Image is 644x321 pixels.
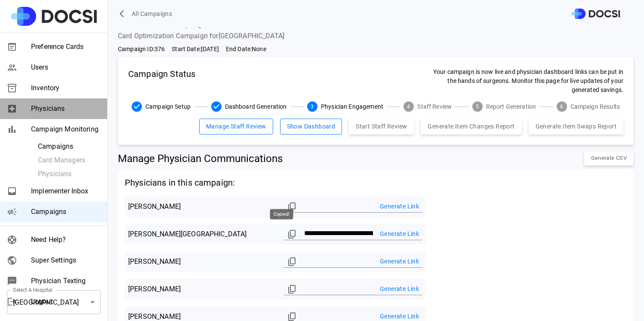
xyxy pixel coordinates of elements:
button: Copied! [283,198,301,215]
span: [PERSON_NAME][GEOGRAPHIC_DATA] [128,229,273,239]
span: [PERSON_NAME] [128,202,273,212]
button: Copied! [283,253,301,270]
button: Generate Link [376,199,422,214]
span: Preference Cards [31,42,100,52]
h5: Manage Physician Communications [118,152,283,165]
span: Card Optimization Campaign for [GEOGRAPHIC_DATA] [118,31,634,41]
span: [PERSON_NAME] [128,284,273,294]
span: Inventory [31,83,100,93]
text: 4 [407,104,410,110]
img: DOCSI Logo [571,9,620,19]
span: Physician Engagement [321,102,383,111]
p: Your campaign is now live and physician dashboard links can be put in the hands of surgeons. Moni... [425,67,623,95]
span: All Campaigns [132,9,172,19]
text: 3 [311,104,314,110]
button: Show Dashboard [280,119,342,135]
span: Campaigns [38,141,100,152]
span: End Date: None [226,45,266,54]
span: Campaign Setup [145,102,191,111]
button: Generate Link [376,254,422,269]
h6: Physicians in this campaign: [125,176,627,190]
button: Manage Staff Review [199,119,273,135]
span: Users [31,62,100,73]
span: Staff Review [417,102,452,111]
span: Physicians [31,104,100,114]
img: Site Logo [11,7,97,26]
span: [PERSON_NAME] [128,257,273,267]
div: [GEOGRAPHIC_DATA] [7,290,101,314]
text: 5 [476,104,479,110]
text: 6 [560,104,563,110]
div: Copied! [270,209,293,220]
span: Campaign ID: 376 [118,45,165,54]
span: Campaign Monitoring [31,124,100,135]
button: All Campaigns [118,6,176,22]
button: Generate Item Swaps Report [529,119,623,135]
button: Generate CSV [584,152,634,165]
button: Copied! [283,281,301,298]
button: Generate Link [376,281,422,297]
button: Generate Link [376,226,422,242]
button: Generate Item Changes Report [421,119,521,135]
span: Campaigns [31,207,100,217]
span: Report Generation [486,102,536,111]
span: Super Settings [31,255,100,266]
span: Campaign Results [570,102,620,111]
span: Start Date: [DATE] [172,45,219,54]
span: Implementer Inbox [31,186,100,196]
span: Need Help? [31,235,100,245]
button: Start Staff Review [349,119,414,135]
button: Copied! [283,226,301,243]
span: Physician Texting [31,276,100,286]
span: Dashboard Generation [225,102,287,111]
label: Select A Hospital [13,286,52,293]
span: Campaign Status [128,67,195,95]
